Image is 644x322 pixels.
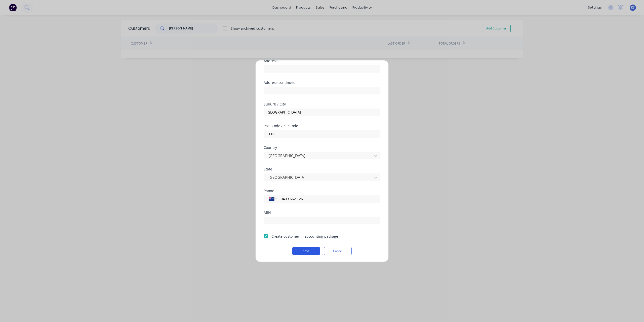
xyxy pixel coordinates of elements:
div: Post Code / ZIP Code [264,124,380,128]
div: Suburb / City [264,102,380,106]
div: State [264,167,380,171]
div: Address continued [264,81,380,84]
button: Cancel [324,247,352,255]
div: Create customer in accounting package [271,234,338,239]
div: Country [264,146,380,149]
div: Phone [264,189,380,193]
div: Address [264,59,380,63]
button: Save [292,247,320,255]
div: ABN [264,211,380,214]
